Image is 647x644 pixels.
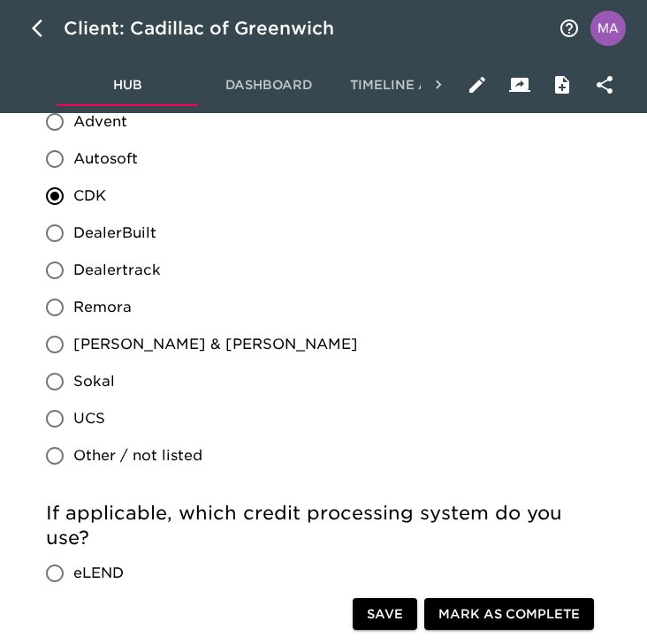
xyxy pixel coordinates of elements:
[73,111,127,133] span: Advent
[548,7,590,49] button: notifications
[590,11,626,46] img: Profile
[438,603,580,625] span: Mark as Complete
[67,74,187,96] span: Hub
[73,408,105,429] span: UCS
[456,64,499,106] button: Edit Hub
[73,563,124,584] span: eLEND
[209,74,329,96] span: Dashboard
[350,74,559,96] span: Timeline and Notifications
[353,598,417,631] button: Save
[73,260,161,281] span: Dealertrack
[541,64,583,106] button: Internal Notes and Comments
[73,186,106,207] span: CDK
[73,297,132,318] span: Remora
[367,603,403,625] span: Save
[73,223,156,244] span: DealerBuilt
[73,445,202,466] span: Other / not listed
[424,598,594,631] button: Mark as Complete
[64,14,359,42] div: Client: Cadillac of Greenwich
[499,64,541,106] button: Client View
[46,501,594,550] h5: If applicable, which credit processing system do you use?
[73,334,358,355] span: [PERSON_NAME] & [PERSON_NAME]
[73,371,115,392] span: Sokal
[73,148,138,170] span: Autosoft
